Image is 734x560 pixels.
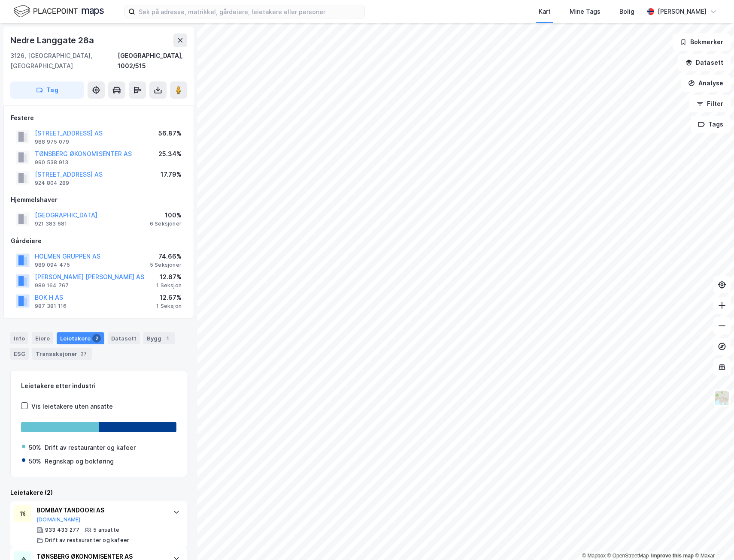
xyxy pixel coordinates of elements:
div: 100% [150,210,182,220]
button: [DOMAIN_NAME] [36,516,81,523]
div: 987 381 116 [35,303,67,310]
div: 25.34% [158,149,182,159]
div: 3126, [GEOGRAPHIC_DATA], [GEOGRAPHIC_DATA] [10,51,118,71]
img: logo.f888ab2527a4732fd821a326f86c7f29.svg [14,4,104,19]
div: 1 [163,334,172,343]
div: Eiere [32,332,53,344]
div: Info [10,332,28,344]
div: Hjemmelshaver [11,195,187,205]
div: 56.87% [158,128,182,138]
img: Z [714,390,730,406]
iframe: Chat Widget [691,519,734,560]
div: 74.66% [150,251,182,262]
div: Datasett [108,332,140,344]
div: 12.67% [156,292,182,303]
a: Mapbox [582,553,606,559]
div: Bolig [619,6,634,17]
div: 6 Seksjoner [150,220,182,227]
button: Analyse [681,75,731,92]
div: Nedre Langgate 28a [10,33,95,47]
div: 2 [92,334,101,343]
div: Regnskap og bokføring [45,456,114,467]
button: Bokmerker [673,33,731,51]
div: 5 ansatte [93,527,119,533]
div: 989 164 767 [35,282,69,289]
div: [PERSON_NAME] [658,6,707,17]
div: Gårdeiere [11,236,187,246]
div: 50% [29,456,41,467]
div: 924 804 289 [35,180,69,187]
div: Drift av restauranter og kafeer [45,443,136,453]
button: Tags [691,116,731,133]
div: 933 433 277 [45,527,79,533]
div: 17.79% [161,169,182,180]
div: 1 Seksjon [156,303,182,310]
div: 990 538 913 [35,159,68,166]
div: Drift av restauranter og kafeer [45,537,129,544]
div: Leietakere etter industri [21,381,176,391]
div: Vis leietakere uten ansatte [31,401,113,412]
a: Improve this map [651,553,694,559]
input: Søk på adresse, matrikkel, gårdeiere, leietakere eller personer [135,5,364,18]
div: Mine Tags [570,6,601,17]
div: 5 Seksjoner [150,262,182,268]
div: Festere [11,113,187,123]
div: BOMBAYTANDOORI AS [36,505,164,515]
button: Filter [689,95,731,112]
div: Leietakere (2) [10,488,187,498]
div: 27 [79,349,88,358]
button: Datasett [678,54,731,71]
div: 12.67% [156,272,182,282]
div: Kart [539,6,551,17]
div: ESG [10,348,29,360]
div: 989 094 475 [35,262,70,268]
div: 50% [29,443,41,453]
div: Transaksjoner [32,348,92,360]
div: [GEOGRAPHIC_DATA], 1002/515 [118,51,187,71]
div: Bygg [143,332,175,344]
a: OpenStreetMap [607,553,649,559]
button: Tag [10,81,84,99]
div: 988 975 079 [35,138,69,145]
div: 921 383 681 [35,220,67,227]
div: 1 Seksjon [156,282,182,289]
div: Leietakere [57,332,104,344]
